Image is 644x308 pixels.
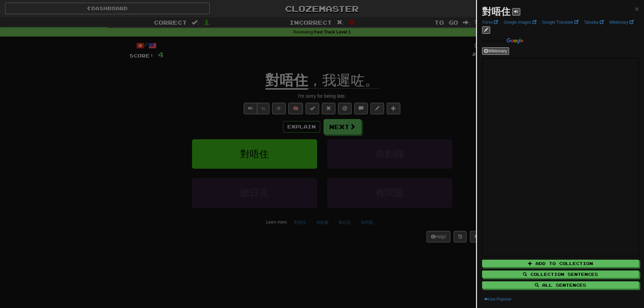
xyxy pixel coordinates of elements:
[635,5,639,13] span: ×
[482,47,509,55] button: Wiktionary
[482,270,639,278] button: Collection Sentences
[482,6,510,17] strong: 對唔住
[502,19,539,26] a: Google Images
[540,19,580,26] a: Google Translate
[482,281,639,289] button: All Sentences
[482,295,514,303] button: Use Popover
[482,26,490,34] button: edit links
[480,19,500,26] a: Forvo
[482,260,639,267] button: Add to Collection
[482,38,523,44] img: Color short
[582,19,606,26] a: Tatoeba
[607,19,636,26] a: Wiktionary
[635,5,639,12] button: Close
